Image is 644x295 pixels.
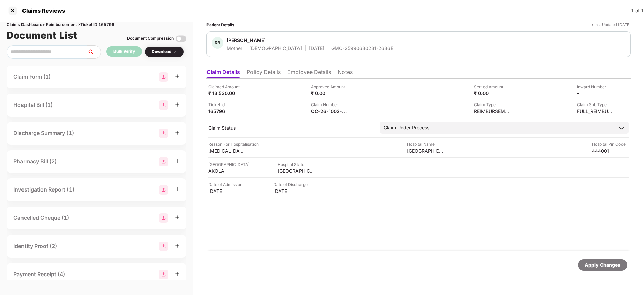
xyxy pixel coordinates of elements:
li: Employee Details [287,69,331,78]
div: Date of Discharge [273,181,310,188]
img: svg+xml;base64,PHN2ZyBpZD0iR3JvdXBfMjg4MTMiIGRhdGEtbmFtZT0iR3JvdXAgMjg4MTMiIHhtbG5zPSJodHRwOi8vd3... [159,72,168,82]
div: OC-26-1002-8403-00372727 [311,108,348,114]
div: Claim Status [208,125,373,131]
div: - [577,90,614,96]
img: svg+xml;base64,PHN2ZyBpZD0iR3JvdXBfMjg4MTMiIGRhdGEtbmFtZT0iR3JvdXAgMjg4MTMiIHhtbG5zPSJodHRwOi8vd3... [159,129,168,138]
div: Inward Number [577,84,614,90]
div: Cancelled Cheque (1) [13,214,69,222]
div: [GEOGRAPHIC_DATA] [407,147,444,154]
div: Discharge Summary (1) [13,129,74,137]
li: Claim Details [206,69,240,78]
button: search [87,45,101,59]
div: ₹ 0.00 [474,90,511,96]
li: Notes [338,69,353,78]
span: plus [175,187,180,192]
img: svg+xml;base64,PHN2ZyBpZD0iR3JvdXBfMjg4MTMiIGRhdGEtbmFtZT0iR3JvdXAgMjg4MTMiIHhtbG5zPSJodHRwOi8vd3... [159,185,168,195]
div: 444001 [592,147,629,154]
div: Claimed Amount [208,84,245,90]
div: [DATE] [273,188,310,194]
img: svg+xml;base64,PHN2ZyBpZD0iR3JvdXBfMjg4MTMiIGRhdGEtbmFtZT0iR3JvdXAgMjg4MTMiIHhtbG5zPSJodHRwOi8vd3... [159,157,168,166]
div: Hospital State [278,161,315,168]
div: [PERSON_NAME] [227,37,266,43]
img: svg+xml;base64,PHN2ZyBpZD0iVG9nZ2xlLTMyeDMyIiB4bWxucz0iaHR0cDovL3d3dy53My5vcmcvMjAwMC9zdmciIHdpZH... [176,33,186,44]
div: Reason For Hospitalisation [208,141,259,147]
div: Document Compression [127,35,174,42]
div: [DATE] [208,188,245,194]
span: plus [175,243,180,248]
div: ₹ 0.00 [311,90,348,96]
div: Claim Number [311,101,348,108]
div: Date of Admission [208,181,245,188]
div: Ticket Id [208,101,245,108]
span: plus [175,102,180,107]
div: Bulk Verify [113,48,135,55]
div: RB [212,37,223,49]
div: [GEOGRAPHIC_DATA] [278,168,315,174]
div: [GEOGRAPHIC_DATA] [208,161,249,168]
div: Hospital Name [407,141,444,147]
div: [MEDICAL_DATA] Session 1 [208,147,245,154]
div: Apply Changes [585,261,620,269]
img: svg+xml;base64,PHN2ZyBpZD0iR3JvdXBfMjg4MTMiIGRhdGEtbmFtZT0iR3JvdXAgMjg4MTMiIHhtbG5zPSJodHRwOi8vd3... [159,213,168,223]
li: Policy Details [247,69,281,78]
div: Claim Sub Type [577,101,614,108]
div: FULL_REIMBURSEMENT [577,108,614,114]
div: 1 of 1 [631,7,644,14]
div: Payment Receipt (4) [13,270,65,279]
div: Claims Reviews [18,7,65,14]
div: Patient Details [206,22,234,28]
div: 165796 [208,108,245,114]
div: Mother [227,45,242,51]
div: Claim Form (1) [13,73,51,81]
span: plus [175,159,180,163]
div: Download [152,49,177,55]
div: Claims Dashboard > Reimbursement > Ticket ID 165796 [7,22,186,28]
div: Claim Type [474,101,511,108]
div: REIMBURSEMENT [474,108,511,114]
div: Pharmacy Bill (2) [13,157,57,166]
div: Approved Amount [311,84,348,90]
img: svg+xml;base64,PHN2ZyBpZD0iR3JvdXBfMjg4MTMiIGRhdGEtbmFtZT0iR3JvdXAgMjg4MTMiIHhtbG5zPSJodHRwOi8vd3... [159,100,168,110]
span: plus [175,130,180,135]
img: svg+xml;base64,PHN2ZyBpZD0iR3JvdXBfMjg4MTMiIGRhdGEtbmFtZT0iR3JvdXAgMjg4MTMiIHhtbG5zPSJodHRwOi8vd3... [159,270,168,279]
img: svg+xml;base64,PHN2ZyBpZD0iR3JvdXBfMjg4MTMiIGRhdGEtbmFtZT0iR3JvdXAgMjg4MTMiIHhtbG5zPSJodHRwOi8vd3... [159,242,168,251]
div: Claim Under Process [384,124,429,131]
div: Settled Amount [474,84,511,90]
div: Identity Proof (2) [13,242,57,250]
span: search [87,49,101,55]
span: plus [175,271,180,276]
div: GMC-25990630231-2636E [331,45,393,51]
h1: Document List [7,28,77,43]
div: AKOLA [208,168,245,174]
div: [DATE] [309,45,324,51]
span: plus [175,215,180,220]
div: Hospital Pin Code [592,141,629,147]
div: ₹ 13,530.00 [208,90,245,96]
img: svg+xml;base64,PHN2ZyBpZD0iRHJvcGRvd24tMzJ4MzIiIHhtbG5zPSJodHRwOi8vd3d3LnczLm9yZy8yMDAwL3N2ZyIgd2... [172,49,177,55]
img: downArrowIcon [618,125,625,131]
div: [DEMOGRAPHIC_DATA] [249,45,302,51]
div: Hospital Bill (1) [13,101,53,109]
div: Investigation Report (1) [13,185,74,194]
span: plus [175,74,180,79]
div: *Last Updated [DATE] [591,22,631,28]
